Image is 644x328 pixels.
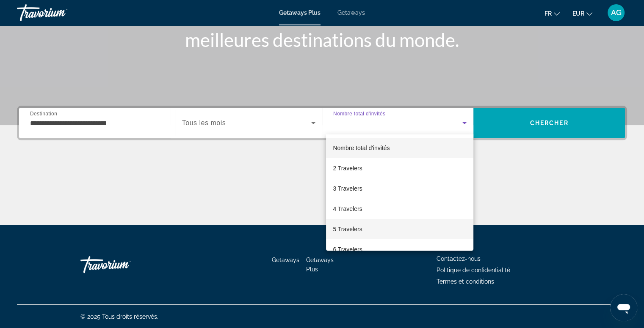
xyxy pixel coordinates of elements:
span: 5 Travelers [333,224,362,234]
span: 3 Travelers [333,183,362,194]
span: Nombre total d'invités [333,145,390,151]
iframe: Bouton de lancement de la fenêtre de messagerie [610,294,637,321]
span: 2 Travelers [333,163,362,173]
span: 4 Travelers [333,204,362,214]
span: 6 Travelers [333,244,362,254]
